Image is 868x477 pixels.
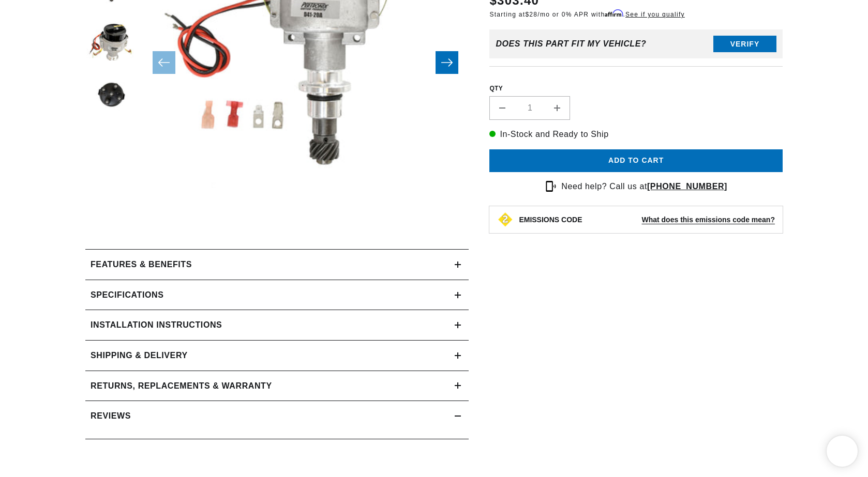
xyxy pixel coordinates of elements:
summary: Installation instructions [85,310,469,340]
button: Load image 3 in gallery view [85,11,137,63]
button: Slide left [153,51,175,74]
p: Starting at /mo or 0% APR with . [489,10,684,19]
h2: Reviews [91,409,131,423]
summary: Specifications [85,280,469,310]
img: Emissions code [497,211,514,228]
label: QTY [489,84,783,93]
span: $28 [525,11,537,18]
a: See if you qualify - Learn more about Affirm Financing (opens in modal) [625,11,685,18]
summary: Features & Benefits [85,250,469,280]
h2: Returns, Replacements & Warranty [91,379,272,393]
h2: Specifications [91,288,163,302]
h2: Shipping & Delivery [91,349,188,362]
h2: Features & Benefits [91,258,192,271]
strong: What does this emissions code mean? [641,216,775,224]
summary: Reviews [85,401,469,431]
h2: Installation instructions [91,318,222,332]
button: Add to cart [489,149,783,173]
strong: EMISSIONS CODE [519,216,582,224]
button: Verify [713,36,776,52]
p: In-Stock and Ready to Ship [489,128,783,141]
button: EMISSIONS CODEWhat does this emissions code mean? [519,215,775,224]
p: Need help? Call us at [561,180,727,193]
button: Load image 4 in gallery view [85,68,137,119]
div: Does This part fit My vehicle? [496,39,646,49]
a: [PHONE_NUMBER] [647,182,727,191]
button: Slide right [436,51,458,74]
span: Affirm [605,9,623,17]
summary: Returns, Replacements & Warranty [85,371,469,401]
summary: Shipping & Delivery [85,341,469,371]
